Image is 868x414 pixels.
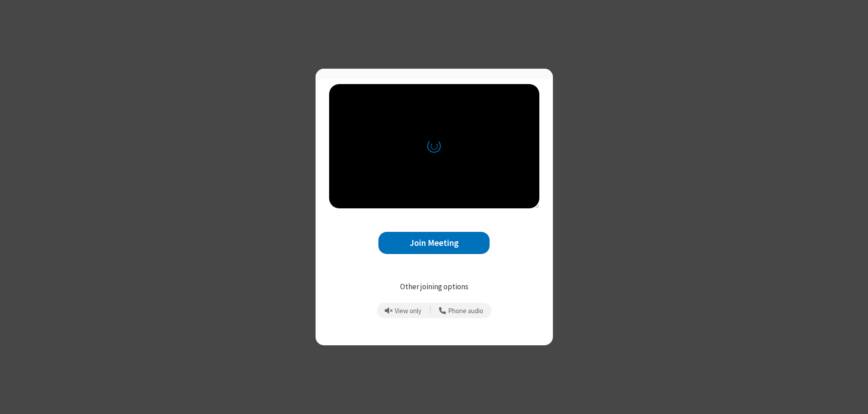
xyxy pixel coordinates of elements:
[429,304,431,317] span: |
[329,281,539,293] p: Other joining options
[378,232,490,254] button: Join Meeting
[395,307,421,315] span: View only
[448,307,483,315] span: Phone audio
[382,303,425,318] button: Prevent echo when there is already an active mic and speaker in the room.
[436,303,487,318] button: Use your phone for mic and speaker while you view the meeting on this device.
